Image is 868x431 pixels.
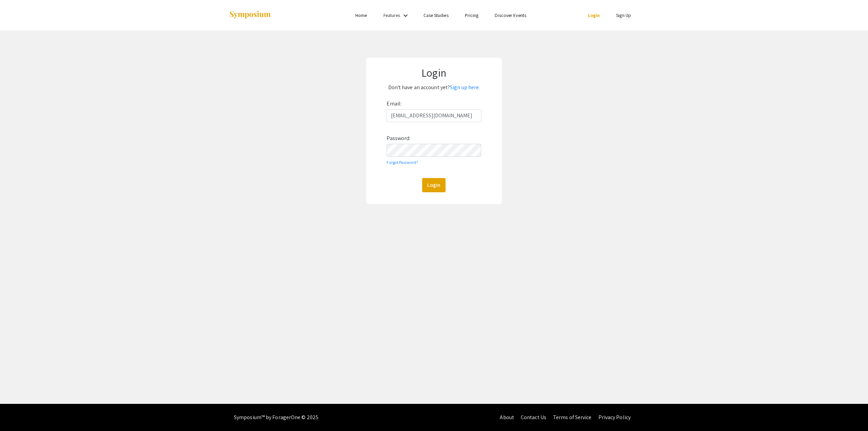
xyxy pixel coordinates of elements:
[598,414,631,421] a: Privacy Policy
[521,414,546,421] a: Contact Us
[229,11,271,20] img: Symposium by ForagerOne
[234,404,318,431] div: Symposium™ by ForagerOne © 2025
[401,12,410,20] mat-icon: Expand Features list
[375,66,493,79] h1: Login
[387,133,410,144] label: Password:
[450,84,480,91] a: Sign up here.
[553,414,592,421] a: Terms of Service
[355,12,367,18] a: Home
[375,82,493,93] p: Don't have an account yet?
[387,98,401,109] label: Email:
[5,400,29,426] iframe: Chat
[387,160,418,165] a: Forgot Password?
[465,12,479,18] a: Pricing
[495,12,526,18] a: Discover Events
[616,12,631,18] a: Sign Up
[423,12,449,18] a: Case Studies
[422,178,446,192] button: Login
[383,12,400,18] a: Features
[588,12,600,18] a: Login
[500,414,514,421] a: About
